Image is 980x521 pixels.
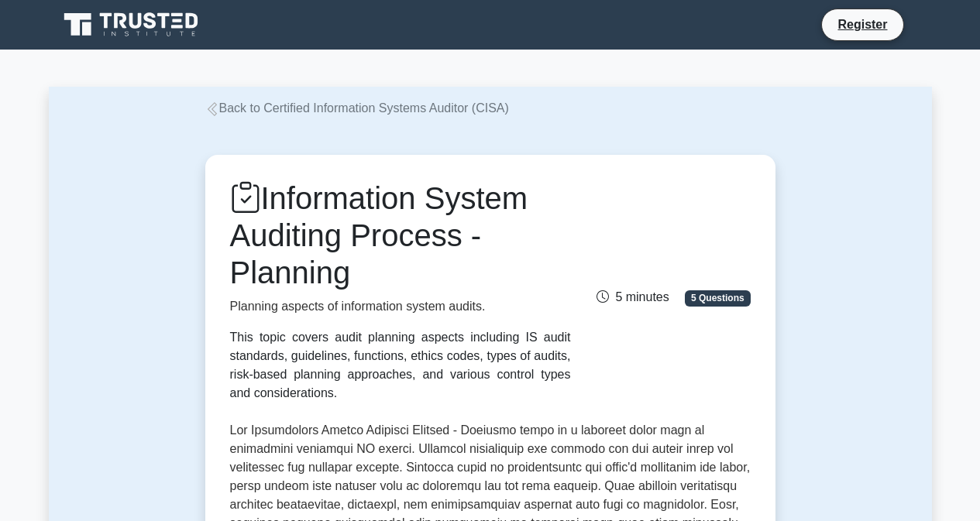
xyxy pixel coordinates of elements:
[230,297,571,316] p: Planning aspects of information system audits.
[230,180,571,291] h1: Information System Auditing Process - Planning
[828,15,896,34] a: Register
[597,290,669,303] span: 5 minutes
[685,290,750,306] span: 5 Questions
[230,328,571,403] div: This topic covers audit planning aspects including IS audit standards, guidelines, functions, eth...
[205,101,509,115] a: Back to Certified Information Systems Auditor (CISA)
